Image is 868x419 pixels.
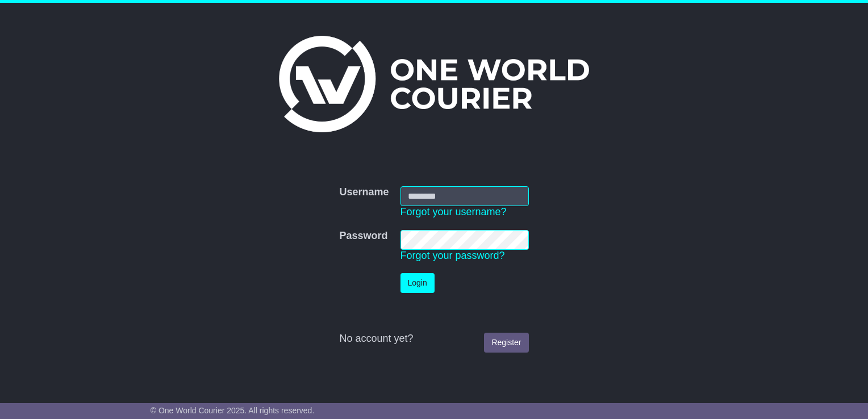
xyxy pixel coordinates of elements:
[339,230,387,242] label: Password
[484,333,528,353] a: Register
[400,273,435,293] button: Login
[400,206,507,217] a: Forgot your username?
[279,36,589,132] img: One World
[339,186,389,199] label: Username
[400,250,505,261] a: Forgot your password?
[339,333,528,345] div: No account yet?
[151,406,315,415] span: © One World Courier 2025. All rights reserved.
